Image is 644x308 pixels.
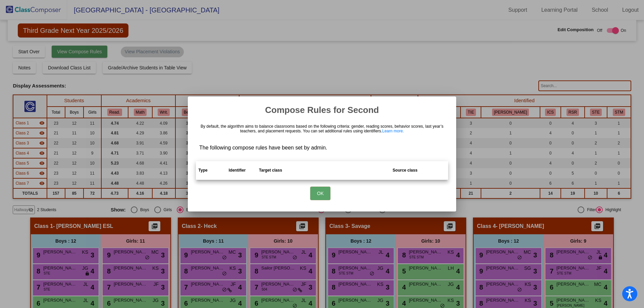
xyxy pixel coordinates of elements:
[196,105,448,115] h2: Compose Rules for Second
[382,129,404,133] a: Learn more.
[196,121,448,155] div: The following compose rules have been set by admin.
[256,161,390,180] th: Target class
[196,161,226,180] th: Type
[310,187,330,200] button: OK
[226,161,256,180] th: Identifier
[199,124,445,134] p: By default, the algorithm aims to balance classrooms based on the following criteria: gender, rea...
[390,161,448,180] th: Source class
